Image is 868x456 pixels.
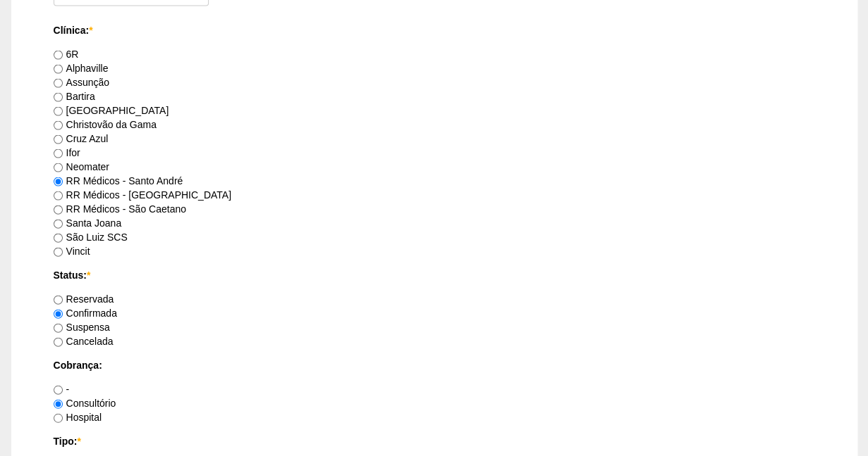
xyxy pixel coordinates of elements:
[54,412,102,423] label: Hospital
[54,105,169,116] label: [GEOGRAPHIC_DATA]
[54,217,122,229] label: Santa Joana
[54,310,63,319] input: Confirmada
[87,270,90,281] span: Este campo é obrigatório.
[54,220,63,229] input: Santa Joana
[54,203,186,215] label: RR Médicos - São Caetano
[77,436,80,447] span: Este campo é obrigatório.
[54,189,231,201] label: RR Médicos - [GEOGRAPHIC_DATA]
[54,400,63,409] input: Consultório
[54,324,63,333] input: Suspensa
[54,51,63,60] input: 6R
[54,63,109,74] label: Alphaville
[54,121,63,130] input: Christovão da Gama
[54,91,95,102] label: Bartira
[54,386,63,395] input: -
[54,133,109,144] label: Cruz Azul
[54,175,183,186] label: RR Médicos - Santo André
[54,338,63,347] input: Cancelada
[54,135,63,144] input: Cruz Azul
[89,25,92,36] span: Este campo é obrigatório.
[54,414,63,423] input: Hospital
[54,191,63,201] input: RR Médicos - [GEOGRAPHIC_DATA]
[54,49,79,60] label: 6R
[54,296,63,305] input: Reservada
[54,163,63,172] input: Neomater
[54,268,815,282] label: Status:
[54,248,63,257] input: Vincit
[54,398,116,409] label: Consultório
[54,161,109,172] label: Neomater
[54,23,815,37] label: Clínica:
[54,384,70,395] label: -
[54,177,63,186] input: RR Médicos - Santo André
[54,93,63,102] input: Bartira
[54,358,815,372] label: Cobrança:
[54,322,110,333] label: Suspensa
[54,149,63,158] input: Ifor
[54,77,109,88] label: Assunção
[54,147,80,158] label: Ifor
[54,65,63,74] input: Alphaville
[54,205,63,215] input: RR Médicos - São Caetano
[54,107,63,116] input: [GEOGRAPHIC_DATA]
[54,79,63,88] input: Assunção
[54,119,157,130] label: Christovão da Gama
[54,308,117,319] label: Confirmada
[54,246,90,257] label: Vincit
[54,336,114,347] label: Cancelada
[54,293,114,305] label: Reservada
[54,234,63,243] input: São Luiz SCS
[54,232,128,243] label: São Luiz SCS
[54,434,815,448] label: Tipo:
